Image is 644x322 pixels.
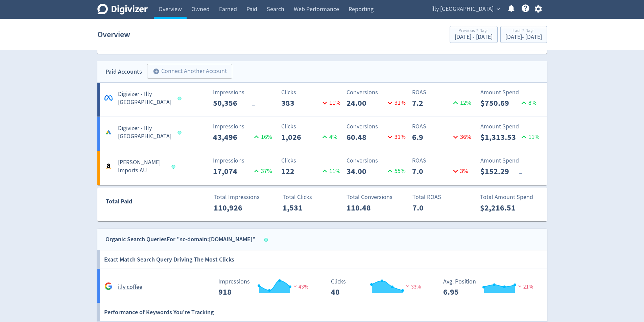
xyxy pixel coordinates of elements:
[431,4,494,15] span: illy [GEOGRAPHIC_DATA]
[385,98,406,107] p: 31 %
[177,131,183,134] span: Data last synced: 13 Aug 2025, 11:01am (AEST)
[281,88,342,97] p: Clicks
[147,64,232,79] button: Connect Another Account
[440,278,541,296] svg: Avg. Position 6.95
[283,202,321,214] p: 1,531
[292,283,308,290] span: 43%
[480,122,542,131] p: Amount Spend
[328,278,429,296] svg: Clicks 48
[105,67,142,77] div: Paid Accounts
[347,131,385,143] p: 60.48
[451,132,471,142] p: 36 %
[404,283,411,289] img: negative-performance.svg
[213,156,274,165] p: Impressions
[104,250,234,269] h6: Exact Match Search Query Driving The Most Clicks
[505,28,542,34] div: Last 7 Days
[281,122,342,131] p: Clicks
[517,283,523,289] img: negative-performance.svg
[320,167,340,176] p: 11 %
[519,132,540,142] p: 11 %
[451,98,471,107] p: 12 %
[385,167,406,176] p: 55 %
[347,122,408,131] p: Conversions
[213,122,274,131] p: Impressions
[495,6,501,12] span: expand_more
[500,26,547,43] button: Last 7 Days[DATE]- [DATE]
[455,28,493,34] div: Previous 7 Days
[404,283,421,290] span: 33%
[177,97,183,100] span: Data last synced: 13 Aug 2025, 4:01am (AEST)
[105,234,256,244] div: Organic Search Queries For "sc-domain:[DOMAIN_NAME]"
[118,90,171,106] h5: Digivizer - Illy [GEOGRAPHIC_DATA]
[213,97,252,109] p: 50,356
[412,97,451,109] p: 7.2
[171,165,177,169] span: Data last synced: 13 Aug 2025, 11:01am (AEST)
[97,83,547,117] a: *Digivizer - Illy [GEOGRAPHIC_DATA]Impressions50,356_Clicks38311%Conversions24.0031%ROAS7.212%Amo...
[450,26,498,43] button: Previous 7 Days[DATE] - [DATE]
[215,278,316,296] svg: Impressions 918
[480,193,541,202] p: Total Amount Spend
[281,165,320,177] p: 122
[412,88,473,97] p: ROAS
[292,283,299,289] img: negative-performance.svg
[519,98,536,107] p: 8 %
[213,131,252,143] p: 43,496
[213,88,274,97] p: Impressions
[412,122,473,131] p: ROAS
[451,167,468,176] p: 3 %
[97,269,547,303] a: illy coffee Impressions 918 Impressions 918 43% Clicks 48 Clicks 48 33% Avg. Position 6.95 Avg. P...
[480,88,542,97] p: Amount Spend
[214,193,275,202] p: Total Impressions
[412,156,473,165] p: ROAS
[118,283,142,291] h5: illy coffee
[118,124,171,141] h5: Digivizer - Illy [GEOGRAPHIC_DATA]
[517,283,533,290] span: 21%
[347,202,385,214] p: 118.48
[455,34,493,40] div: [DATE] - [DATE]
[385,132,406,142] p: 31 %
[480,202,519,214] p: $2,216.51
[214,202,253,214] p: 110,926
[97,151,547,185] a: [PERSON_NAME] Imports AUImpressions17,07437%Clicks12211%Conversions34.0055%ROAS7.03%Amount Spend$...
[281,156,342,165] p: Clicks
[480,156,542,165] p: Amount Spend
[142,65,232,79] a: Connect Another Account
[153,68,160,75] span: add_circle
[98,197,172,209] div: Total Paid
[281,97,320,109] p: 383
[480,165,519,177] p: $152.29
[412,193,474,202] p: Total ROAS
[97,24,130,45] h1: Overview
[347,88,408,97] p: Conversions
[429,4,502,15] button: illy [GEOGRAPHIC_DATA]
[480,131,519,143] p: $1,313.53
[213,165,252,177] p: 17,074
[505,34,542,40] div: [DATE] - [DATE]
[264,238,270,242] span: Data last synced: 12 Aug 2025, 10:02pm (AEST)
[283,193,344,202] p: Total Clicks
[320,132,337,142] p: 4 %
[347,165,385,177] p: 34.00
[412,131,451,143] p: 6.9
[104,303,214,321] h6: Performance of Keywords You're Tracking
[281,131,320,143] p: 1,026
[104,282,113,290] svg: Google Analytics
[519,167,522,175] span: _
[412,202,451,214] p: 7.0
[97,117,547,151] a: Digivizer - Illy [GEOGRAPHIC_DATA]Impressions43,49616%Clicks1,0264%Conversions60.4831%ROAS6.936%A...
[347,97,385,109] p: 24.00
[118,158,165,175] h5: [PERSON_NAME] Imports AU
[480,97,519,109] p: $750.69
[347,193,408,202] p: Total Conversions
[320,98,340,107] p: 11 %
[347,156,408,165] p: Conversions
[412,165,451,177] p: 7.0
